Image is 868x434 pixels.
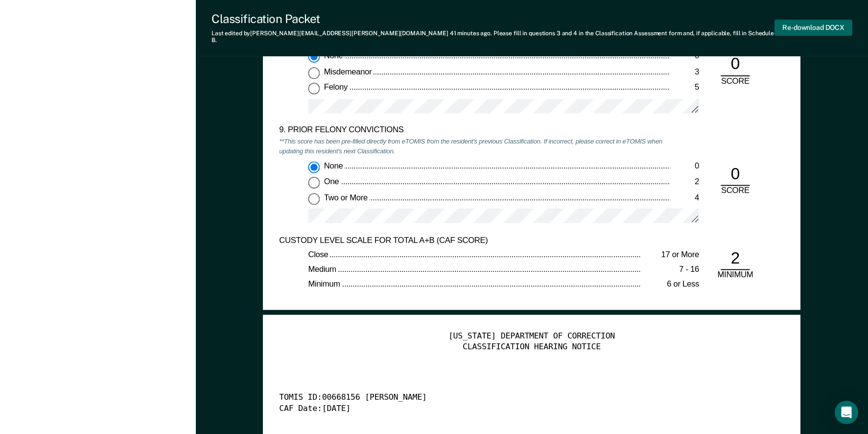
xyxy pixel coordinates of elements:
[324,177,341,186] span: One
[280,235,671,246] div: CUSTODY LEVEL SCALE FOR TOTAL A+B (CAF SCORE)
[774,20,852,36] button: Re-download DOCX
[641,265,699,275] div: 7 - 16
[280,393,759,404] div: TOMIS ID: 00668156 [PERSON_NAME]
[641,279,699,290] div: 6 or Less
[324,67,374,75] span: Misdemeanor
[308,193,320,204] input: Two or More4
[280,331,784,342] div: [US_STATE] DEPARTMENT OF CORRECTION
[714,76,757,87] div: SCORE
[714,270,757,281] div: MINIMUM
[211,30,774,44] div: Last edited by [PERSON_NAME][EMAIL_ADDRESS][PERSON_NAME][DOMAIN_NAME] . Please fill in questions ...
[714,186,757,197] div: SCORE
[670,193,699,203] div: 4
[308,250,330,259] span: Close
[324,193,370,201] span: Two or More
[308,83,320,95] input: Felony5
[835,401,858,424] div: Open Intercom Messenger
[308,67,320,78] input: Misdemeanor3
[324,161,345,170] span: None
[308,51,320,63] input: None0
[280,342,784,353] div: CLASSIFICATION HEARING NOTICE
[670,67,699,77] div: 3
[308,265,338,273] span: Medium
[670,51,699,62] div: 0
[721,164,750,186] div: 0
[670,177,699,188] div: 2
[641,250,699,261] div: 17 or More
[324,51,345,60] span: None
[324,83,349,92] span: Felony
[211,12,774,26] div: Classification Packet
[721,54,750,76] div: 0
[670,161,699,172] div: 0
[670,83,699,94] div: 5
[280,125,671,136] div: 9. PRIOR FELONY CONVICTIONS
[308,177,320,189] input: One2
[280,137,663,155] em: **This score has been pre-filled directly from eTOMIS from the resident's previous Classification...
[308,279,342,288] span: Minimum
[450,30,491,37] span: 41 minutes ago
[721,248,750,270] div: 2
[308,161,320,173] input: None0
[280,404,759,414] div: CAF Date: [DATE]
